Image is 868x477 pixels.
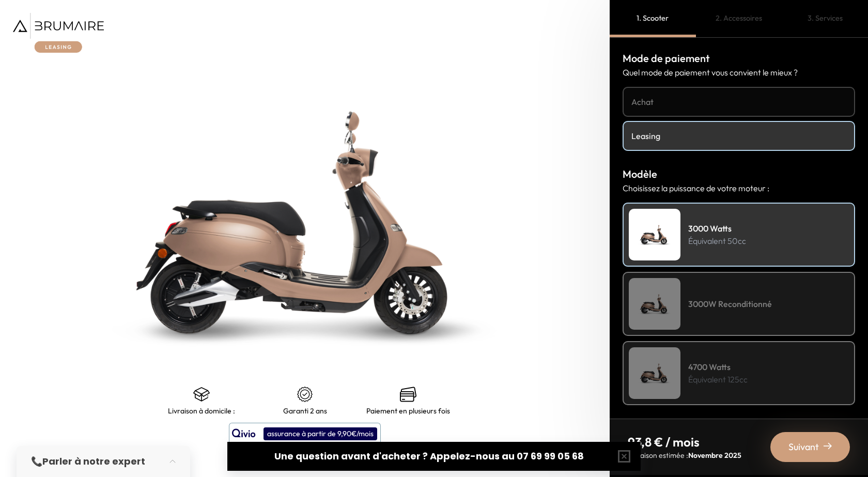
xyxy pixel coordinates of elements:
img: credit-cards.png [400,386,416,403]
p: Quel mode de paiement vous convient le mieux ? [623,66,855,79]
img: Scooter Leasing [629,347,680,399]
img: Brumaire Leasing [13,13,104,53]
p: Livraison à domicile : [168,407,235,415]
h4: Leasing [631,130,846,142]
h4: 3000W Reconditionné [688,298,772,310]
p: Garanti 2 ans [283,407,327,415]
h4: 3000 Watts [688,222,746,235]
p: Équivalent 50cc [688,235,746,247]
img: logo qivio [232,427,256,440]
p: 93,8 € / mois [628,434,741,450]
h3: Modèle [623,166,855,182]
img: certificat-de-garantie.png [297,386,313,403]
p: Paiement en plusieurs fois [366,407,450,415]
img: right-arrow-2.png [824,442,832,450]
h3: Mode de paiement [623,51,855,66]
img: Scooter Leasing [629,278,680,330]
h4: 4700 Watts [688,361,748,373]
p: Livraison estimée : [628,450,741,460]
span: Suivant [788,440,819,454]
div: assurance à partir de 9,90€/mois [263,427,377,440]
button: assurance à partir de 9,90€/mois [229,423,381,444]
p: Choisissez la puissance de votre moteur : [623,182,855,194]
img: Scooter Leasing [629,209,680,260]
p: Équivalent 125cc [688,373,748,386]
h4: Achat [631,96,846,108]
img: shipping.png [193,386,210,403]
span: Novembre 2025 [688,451,741,460]
a: Achat [623,87,855,117]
